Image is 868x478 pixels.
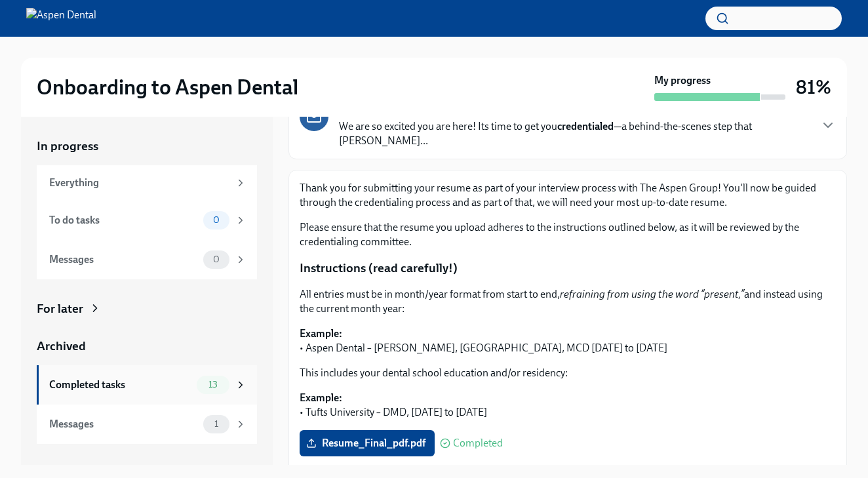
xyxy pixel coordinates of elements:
a: Completed tasks13 [37,365,257,405]
span: Completed [453,438,503,448]
p: Instructions (read carefully!) [300,260,836,277]
p: Thank you for submitting your resume as part of your interview process with The Aspen Group! You'... [300,181,836,210]
a: For later [37,300,257,317]
a: In progress [37,138,257,155]
span: 0 [205,254,227,264]
div: Everything [49,176,229,190]
span: Resume_Final_pdf.pdf [309,437,425,450]
img: Aspen Dental [26,8,96,29]
div: For later [37,300,83,317]
strong: credentialed [557,120,614,132]
p: All entries must be in month/year format from start to end, and instead using the current month y... [300,287,836,316]
a: Messages1 [37,405,257,444]
p: This includes your dental school education and/or residency: [300,366,836,380]
a: Everything [37,165,257,201]
p: We are so excited you are here! Its time to get you —a behind-the-scenes step that [PERSON_NAME]... [339,119,810,148]
a: Archived [37,338,257,355]
h3: 81% [796,75,831,99]
strong: Example: [300,327,342,340]
strong: My progress [654,73,711,88]
div: Messages [49,417,198,431]
p: • Aspen Dental – [PERSON_NAME], [GEOGRAPHIC_DATA], MCD [DATE] to [DATE] [300,327,836,355]
h2: Onboarding to Aspen Dental [37,74,298,100]
label: Resume_Final_pdf.pdf [300,430,435,456]
p: • Tufts University – DMD, [DATE] to [DATE] [300,391,836,420]
strong: Example: [300,391,342,404]
span: 0 [205,215,227,225]
em: refraining from using the word “present,” [560,288,744,300]
a: Messages0 [37,240,257,279]
div: Messages [49,252,198,267]
div: To do tasks [49,213,198,228]
span: 13 [201,380,226,389]
div: Completed tasks [49,378,191,392]
span: 1 [207,419,226,429]
a: To do tasks0 [37,201,257,240]
p: Please ensure that the resume you upload adheres to the instructions outlined below, as it will b... [300,220,836,249]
